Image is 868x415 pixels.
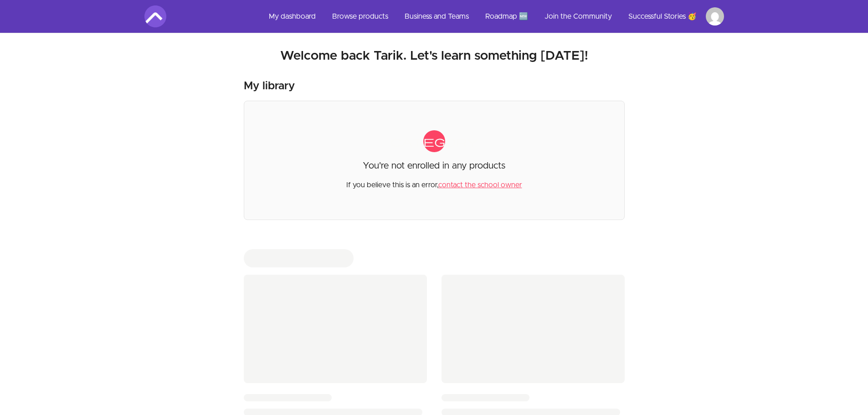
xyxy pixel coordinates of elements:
img: Profile image for Tarik Mehmedović [706,7,724,26]
a: Successful Stories 🥳 [621,5,704,27]
a: Join the Community [537,5,619,27]
a: Business and Teams [397,5,476,27]
nav: Main [262,5,724,27]
img: Amigoscode logo [144,5,166,27]
h2: Welcome back Tarik. Let's learn something [DATE]! [144,48,724,64]
p: You're not enrolled in any products [363,159,505,172]
h3: My library [244,79,295,93]
a: contact the school owner [438,181,522,189]
p: If you believe this is an error, [346,172,522,190]
span: category [423,130,445,152]
a: Browse products [325,5,395,27]
a: My dashboard [262,5,323,27]
a: Roadmap 🆕 [478,5,535,27]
